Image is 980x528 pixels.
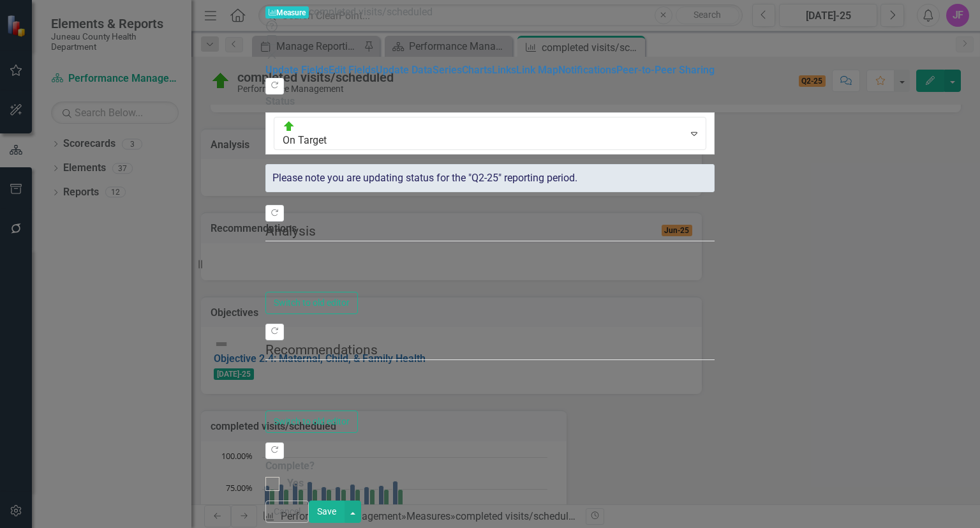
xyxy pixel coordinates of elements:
button: Save [309,501,345,523]
a: Links [492,64,516,76]
a: Series [433,64,462,76]
span: Measure [265,6,309,19]
button: Switch to old editor [265,411,358,433]
label: Complete? [265,459,715,474]
label: Status [265,94,715,109]
legend: Recommendations [265,340,715,360]
a: Link Map [516,64,558,76]
button: Switch to old editor [265,292,358,314]
a: Peer-to-Peer Sharing [616,64,715,76]
a: Charts [462,64,492,76]
div: Please note you are updating status for the "Q2-25" reporting period. [265,164,715,193]
button: Cancel [265,501,309,523]
a: Update Data [376,64,433,76]
img: On Target [283,120,295,133]
a: Edit Fields [329,64,376,76]
div: Yes [287,476,304,491]
legend: Analysis [265,222,715,241]
a: Update Fields [265,64,329,76]
span: completed visits/scheduled [309,6,433,18]
a: Notifications [558,64,616,76]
